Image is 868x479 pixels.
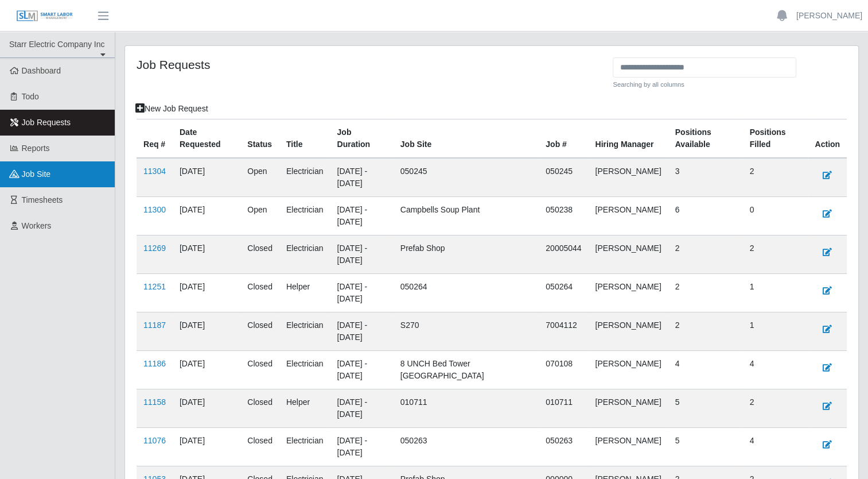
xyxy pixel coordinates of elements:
[808,119,847,158] th: Action
[173,119,240,158] th: Date Requested
[539,312,588,350] td: 7004112
[279,350,330,389] td: Electrician
[143,244,166,253] a: 11269
[279,235,330,273] td: Electrician
[173,350,240,389] td: [DATE]
[173,273,240,312] td: [DATE]
[588,158,668,197] td: [PERSON_NAME]
[240,273,279,312] td: Closed
[394,312,539,350] td: S270
[539,427,588,466] td: 050263
[539,350,588,389] td: 070108
[668,427,743,466] td: 5
[22,221,52,230] span: Workers
[668,350,743,389] td: 4
[394,350,539,389] td: 8 UNCH Bed Tower [GEOGRAPHIC_DATA]
[742,119,808,158] th: Positions Filled
[330,312,393,350] td: [DATE] - [DATE]
[279,273,330,312] td: Helper
[588,350,668,389] td: [PERSON_NAME]
[539,389,588,427] td: 010711
[742,350,808,389] td: 4
[240,196,279,235] td: Open
[240,158,279,197] td: Open
[16,10,73,22] img: SLM Logo
[668,119,743,158] th: Positions Available
[539,235,588,273] td: 20005044
[539,158,588,197] td: 050245
[796,10,862,22] a: [PERSON_NAME]
[668,196,743,235] td: 6
[240,312,279,350] td: Closed
[539,196,588,235] td: 050238
[143,282,166,291] a: 11251
[588,312,668,350] td: [PERSON_NAME]
[279,427,330,466] td: Electrician
[330,350,393,389] td: [DATE] - [DATE]
[588,273,668,312] td: [PERSON_NAME]
[742,196,808,235] td: 0
[588,119,668,158] th: Hiring Manager
[173,158,240,197] td: [DATE]
[394,273,539,312] td: 050264
[742,158,808,197] td: 2
[279,119,330,158] th: Title
[394,196,539,235] td: Campbells Soup Plant
[240,350,279,389] td: Closed
[143,167,166,176] a: 11304
[173,196,240,235] td: [DATE]
[330,235,393,273] td: [DATE] - [DATE]
[240,389,279,427] td: Closed
[330,389,393,427] td: [DATE] - [DATE]
[279,312,330,350] td: Electrician
[279,196,330,235] td: Electrician
[143,320,166,330] a: 11187
[394,158,539,197] td: 050245
[240,427,279,466] td: Closed
[394,235,539,273] td: Prefab Shop
[143,436,166,445] a: 11076
[279,389,330,427] td: Helper
[330,119,393,158] th: Job Duration
[330,196,393,235] td: [DATE] - [DATE]
[22,66,61,75] span: Dashboard
[240,235,279,273] td: Closed
[539,273,588,312] td: 050264
[173,312,240,350] td: [DATE]
[279,158,330,197] td: Electrician
[742,427,808,466] td: 4
[128,99,216,119] a: New Job Request
[394,427,539,466] td: 050263
[143,397,166,407] a: 11158
[742,312,808,350] td: 1
[742,389,808,427] td: 2
[330,158,393,197] td: [DATE] - [DATE]
[143,205,166,214] a: 11300
[613,80,796,90] small: Searching by all columns
[668,312,743,350] td: 2
[143,359,166,368] a: 11186
[240,119,279,158] th: Status
[742,273,808,312] td: 1
[668,273,743,312] td: 2
[588,427,668,466] td: [PERSON_NAME]
[173,235,240,273] td: [DATE]
[588,389,668,427] td: [PERSON_NAME]
[22,195,63,204] span: Timesheets
[742,235,808,273] td: 2
[22,144,50,153] span: Reports
[668,158,743,197] td: 3
[173,427,240,466] td: [DATE]
[22,118,71,127] span: Job Requests
[394,389,539,427] td: 010711
[588,196,668,235] td: [PERSON_NAME]
[22,169,51,179] span: job site
[330,273,393,312] td: [DATE] - [DATE]
[588,235,668,273] td: [PERSON_NAME]
[539,119,588,158] th: Job #
[668,389,743,427] td: 5
[173,389,240,427] td: [DATE]
[137,119,173,158] th: Req #
[668,235,743,273] td: 2
[330,427,393,466] td: [DATE] - [DATE]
